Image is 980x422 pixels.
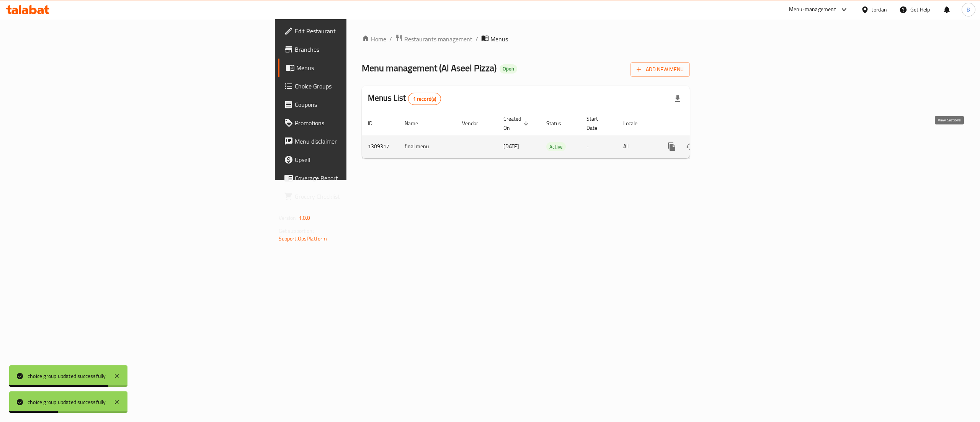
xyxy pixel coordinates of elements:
span: Get support on: [279,226,314,236]
a: Edit Restaurant [278,22,439,40]
a: Upsell [278,150,439,169]
span: Locale [623,119,647,128]
div: choice group updated successfully [28,398,106,406]
div: Export file [668,90,687,108]
span: Coverage Report [295,173,433,183]
span: 1.0.0 [299,213,310,223]
td: - [580,135,617,158]
span: Choice Groups [295,82,433,91]
span: Name [405,119,428,128]
span: Upsell [295,155,433,164]
span: Menus [490,34,508,44]
div: Jordan [872,5,887,14]
button: Add New Menu [630,62,690,77]
a: Support.OpsPlatform [279,234,327,244]
span: 1 record(s) [408,95,441,103]
span: Grocery Checklist [295,192,433,201]
button: more [663,137,681,156]
td: All [617,135,657,158]
a: Promotions [278,114,439,132]
div: Total records count [408,93,441,105]
span: Open [500,65,517,72]
span: Add New Menu [637,65,684,74]
a: Menus [278,59,439,77]
div: Menu-management [789,5,836,14]
span: Promotions [295,118,433,128]
a: Coverage Report [278,169,439,187]
span: B [967,5,970,14]
span: Version: [279,213,297,223]
span: Menu disclaimer [295,137,433,146]
a: Coupons [278,95,439,114]
a: Menu disclaimer [278,132,439,150]
h2: Menus List [368,92,441,105]
table: enhanced table [362,112,742,159]
span: Coupons [295,100,433,109]
span: Edit Restaurant [295,26,433,36]
span: Status [546,119,571,128]
a: Choice Groups [278,77,439,95]
div: choice group updated successfully [28,372,106,380]
div: Open [500,64,517,74]
li: / [475,34,478,44]
span: Vendor [462,119,488,128]
span: Menus [296,63,433,72]
span: ID [368,119,382,128]
nav: breadcrumb [362,34,690,44]
span: Created On [503,114,531,132]
span: Branches [295,45,433,54]
a: Branches [278,40,439,59]
div: Active [546,142,566,151]
span: Active [546,142,566,151]
span: Start Date [586,114,608,132]
span: [DATE] [503,141,519,151]
a: Grocery Checklist [278,187,439,206]
th: Actions [657,112,742,135]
